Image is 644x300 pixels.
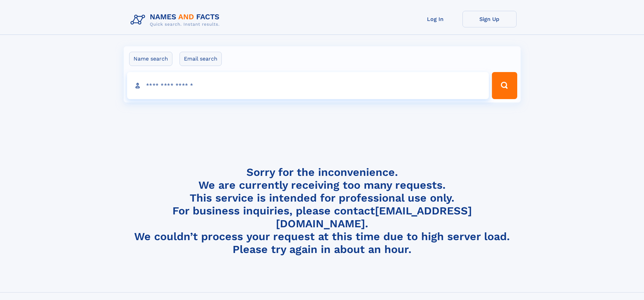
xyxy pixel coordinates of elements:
[180,52,222,66] label: Email search
[462,11,517,27] a: Sign Up
[128,11,225,29] img: Logo Names and Facts
[128,166,517,256] h4: Sorry for the inconvenience. We are currently receiving too many requests. This service is intend...
[276,204,472,230] a: [EMAIL_ADDRESS][DOMAIN_NAME]
[127,72,489,99] input: search input
[408,11,462,27] a: Log In
[129,52,172,66] label: Name search
[492,72,517,99] button: Search Button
